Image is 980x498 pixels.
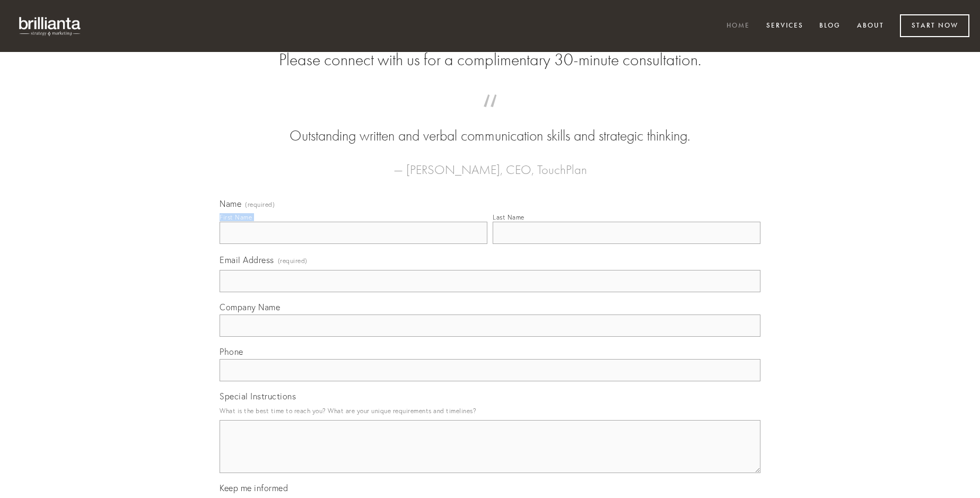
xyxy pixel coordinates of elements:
[237,105,743,126] span: “
[220,483,288,493] span: Keep me informed
[11,11,90,41] img: brillianta - research, strategy, marketing
[759,18,810,35] a: Services
[493,213,524,221] div: Last Name
[720,18,757,35] a: Home
[220,404,760,418] p: What is the best time to reach you? What are your unique requirements and timelines?
[237,105,743,146] blockquote: Outstanding written and verbal communication skills and strategic thinking.
[220,391,296,401] span: Special Instructions
[220,302,280,312] span: Company Name
[850,18,891,35] a: About
[237,146,743,180] figcaption: — [PERSON_NAME], CEO, TouchPlan
[278,254,308,268] span: (required)
[245,202,275,208] span: (required)
[812,18,847,35] a: Blog
[220,255,274,265] span: Email Address
[220,198,241,209] span: Name
[220,213,252,221] div: First Name
[220,50,760,70] h2: Please connect with us for a complimentary 30-minute consultation.
[220,346,243,357] span: Phone
[900,14,969,37] a: Start Now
